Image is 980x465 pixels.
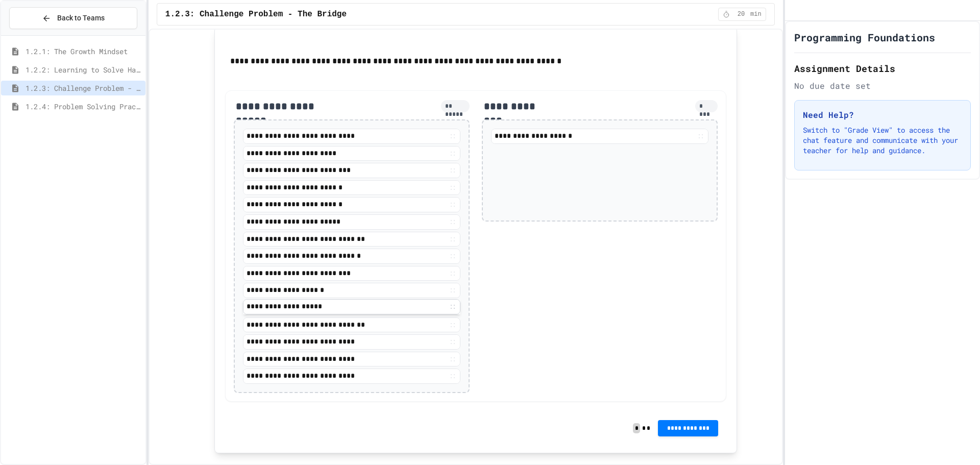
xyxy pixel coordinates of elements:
div: No due date set [794,80,971,92]
span: Back to Teams [57,13,105,23]
span: min [750,10,762,18]
button: Back to Teams [9,7,137,29]
h2: Assignment Details [794,61,971,76]
span: 1.2.1: The Growth Mindset [26,46,141,57]
h1: Programming Foundations [794,30,935,44]
span: 20 [733,10,749,18]
span: 1.2.2: Learning to Solve Hard Problems [26,64,141,75]
h3: Need Help? [803,109,962,121]
span: 1.2.3: Challenge Problem - The Bridge [26,83,141,93]
span: 1.2.3: Challenge Problem - The Bridge [165,8,347,20]
span: 1.2.4: Problem Solving Practice [26,101,141,112]
p: Switch to "Grade View" to access the chat feature and communicate with your teacher for help and ... [803,125,962,156]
